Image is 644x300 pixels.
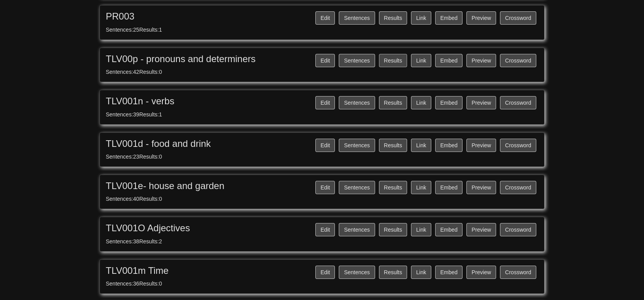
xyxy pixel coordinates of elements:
button: Edit [315,223,335,236]
h3: TLV001O Adjectives [106,223,538,233]
button: Embed [435,181,463,194]
button: Crossword [500,139,536,152]
button: Results [379,11,407,25]
button: Crossword [500,96,536,109]
a: Preview [466,11,496,25]
button: Crossword [500,54,536,67]
a: Preview [466,181,496,194]
button: Results [379,181,407,194]
button: Edit [315,54,335,67]
button: Sentences [339,181,375,194]
button: Embed [435,266,463,279]
a: Preview [466,266,496,279]
a: Preview [466,139,496,152]
button: Crossword [500,266,536,279]
h3: TLV001m Time [106,266,538,276]
h3: TLV00p - pronouns and determiners [106,54,538,64]
h3: TLV001e- house and garden [106,181,538,191]
div: Sentences: 39 Results: 1 [106,111,538,118]
button: Crossword [500,11,536,25]
button: Edit [315,139,335,152]
button: Link [411,11,431,25]
button: Embed [435,11,463,25]
button: Embed [435,54,463,67]
button: Sentences [339,96,375,109]
button: Sentences [339,223,375,236]
button: Embed [435,223,463,236]
div: Sentences: 42 Results: 0 [106,68,538,76]
h3: TLV001n - verbs [106,96,538,106]
button: Crossword [500,181,536,194]
button: Results [379,96,407,109]
button: Edit [315,181,335,194]
button: Sentences [339,139,375,152]
a: Preview [466,223,496,236]
button: Embed [435,96,463,109]
a: Preview [466,54,496,67]
button: Crossword [500,223,536,236]
h3: TLV001d - food and drink [106,139,538,149]
button: Embed [435,139,463,152]
button: Link [411,223,431,236]
button: Sentences [339,54,375,67]
button: Edit [315,96,335,109]
div: Sentences: 40 Results: 0 [106,195,538,203]
button: Results [379,139,407,152]
div: Sentences: 25 Results: 1 [106,26,538,34]
button: Link [411,96,431,109]
h3: PR003 [106,11,538,21]
div: Sentences: 38 Results: 2 [106,237,538,245]
button: Sentences [339,266,375,279]
button: Link [411,54,431,67]
button: Link [411,181,431,194]
div: Sentences: 36 Results: 0 [106,280,538,287]
button: Results [379,54,407,67]
a: Preview [466,96,496,109]
button: Link [411,266,431,279]
button: Edit [315,266,335,279]
button: Results [379,223,407,236]
button: Sentences [339,11,375,25]
button: Edit [315,11,335,25]
div: Sentences: 23 Results: 0 [106,153,538,161]
button: Link [411,139,431,152]
button: Results [379,266,407,279]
